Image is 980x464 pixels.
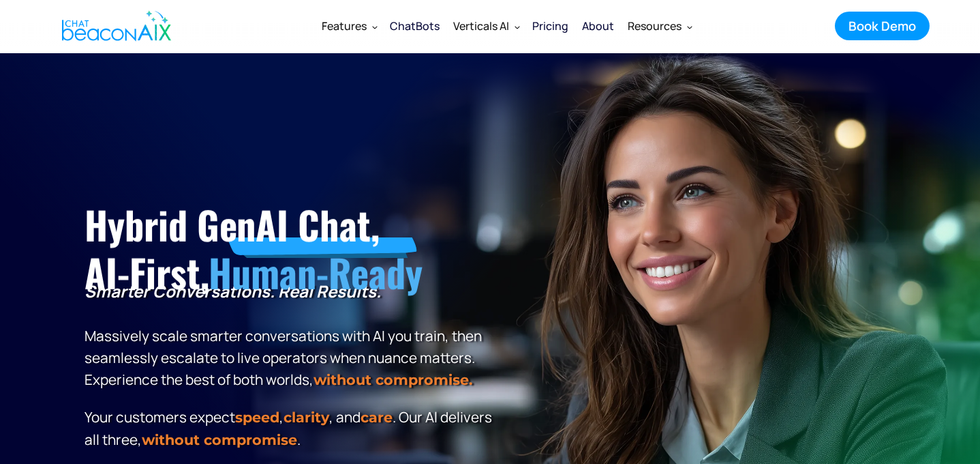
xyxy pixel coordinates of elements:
span: without compromise [142,431,297,448]
a: ChatBots [383,8,446,44]
span: Human-Ready [209,244,422,300]
img: Dropdown [372,24,378,29]
p: Your customers expect , , and . Our Al delivers all three, . [85,406,497,451]
p: Massively scale smarter conversations with AI you train, then seamlessly escalate to live operato... [85,280,497,391]
strong: Smarter Conversations. Real Results. [85,280,381,302]
h1: Hybrid GenAI Chat, AI-First, [85,201,497,297]
div: Verticals AI [453,16,509,35]
strong: speed [235,409,279,426]
div: Resources [621,10,698,42]
a: About [575,8,621,44]
a: home [50,2,179,50]
a: Pricing [525,8,575,44]
div: Verticals AI [446,10,525,42]
strong: without compromise. [313,371,472,388]
div: About [582,16,614,35]
div: Resources [628,16,682,35]
div: ChatBots [390,16,440,35]
a: Book Demo [835,12,930,40]
span: clarity [284,409,329,426]
span: care [361,409,393,426]
div: Pricing [532,16,568,35]
img: Dropdown [687,24,692,29]
div: Features [322,16,367,35]
div: Book Demo [848,17,916,35]
img: Dropdown [515,24,520,29]
div: Features [315,10,383,42]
